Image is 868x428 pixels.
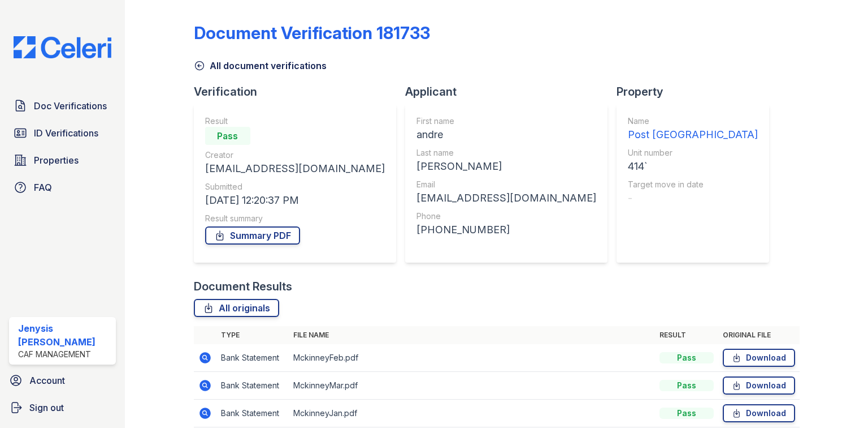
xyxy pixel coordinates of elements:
[628,159,758,174] div: 414`
[205,192,385,208] div: [DATE] 12:20:37 PM
[289,326,655,344] th: File name
[289,400,655,427] td: MckinneyJan.pdf
[416,179,596,190] div: Email
[416,222,596,238] div: [PHONE_NUMBER]
[659,380,714,391] div: Pass
[723,349,795,367] a: Download
[9,122,116,144] a: ID Verifications
[29,401,64,414] span: Sign out
[216,326,289,344] th: Type
[18,322,111,349] div: Jenysis [PERSON_NAME]
[718,326,800,344] th: Original file
[416,127,596,143] div: andre
[194,23,430,43] div: Document Verification 181733
[628,127,758,143] div: Post [GEOGRAPHIC_DATA]
[5,369,120,392] a: Account
[9,149,116,172] a: Properties
[34,153,79,167] span: Properties
[628,115,758,127] div: Name
[628,115,758,143] a: Name Post [GEOGRAPHIC_DATA]
[659,352,714,363] div: Pass
[628,147,758,159] div: Unit number
[205,226,300,245] a: Summary PDF
[617,84,778,100] div: Property
[723,376,795,395] a: Download
[405,84,617,100] div: Applicant
[34,126,98,140] span: ID Verifications
[216,372,289,400] td: Bank Statement
[216,400,289,427] td: Bank Statement
[628,179,758,190] div: Target move in date
[416,147,596,159] div: Last name
[205,181,385,192] div: Submitted
[205,213,385,224] div: Result summary
[5,396,120,419] a: Sign out
[628,190,758,206] div: -
[416,115,596,127] div: First name
[205,115,385,127] div: Result
[18,349,111,360] div: CAF Management
[205,161,385,177] div: [EMAIL_ADDRESS][DOMAIN_NAME]
[723,404,795,422] a: Download
[34,181,52,194] span: FAQ
[5,36,120,58] img: CE_Logo_Blue-a8612792a0a2168367f1c8372b55b34899dd931a85d93a1a3d3e32e68fde9ad4.png
[194,299,279,317] a: All originals
[659,408,714,419] div: Pass
[194,59,327,72] a: All document verifications
[216,344,289,372] td: Bank Statement
[205,127,250,145] div: Pass
[9,176,116,199] a: FAQ
[821,383,857,417] iframe: chat widget
[34,99,107,113] span: Doc Verifications
[289,344,655,372] td: MckinneyFeb.pdf
[194,279,292,294] div: Document Results
[655,326,718,344] th: Result
[289,372,655,400] td: MckinneyMar.pdf
[205,149,385,161] div: Creator
[9,95,116,117] a: Doc Verifications
[416,190,596,206] div: [EMAIL_ADDRESS][DOMAIN_NAME]
[416,159,596,174] div: [PERSON_NAME]
[416,211,596,222] div: Phone
[29,374,65,387] span: Account
[194,84,405,100] div: Verification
